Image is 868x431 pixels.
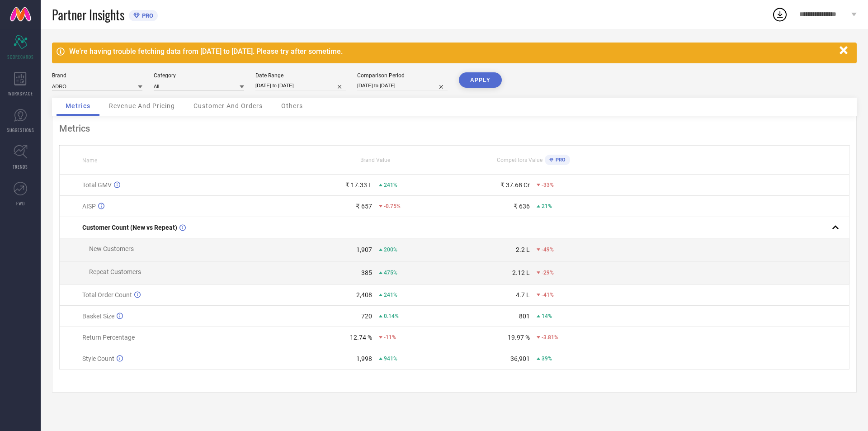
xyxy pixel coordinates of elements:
[82,157,97,164] span: Name
[516,246,530,253] div: 2.2 L
[82,181,112,189] span: Total GMV
[508,334,530,341] div: 19.97 %
[542,270,554,276] span: -29%
[384,313,399,319] span: 0.14%
[459,72,502,88] button: APPLY
[512,269,530,276] div: 2.12 L
[8,90,33,97] span: WORKSPACE
[361,313,372,320] div: 720
[357,72,448,79] div: Comparison Period
[82,203,96,210] span: AISP
[497,157,542,163] span: Competitors Value
[59,123,849,134] div: Metrics
[140,12,153,19] span: PRO
[154,72,244,79] div: Category
[510,355,530,362] div: 36,901
[89,268,141,275] span: Repeat Customers
[384,203,401,209] span: -0.75%
[66,102,90,109] span: Metrics
[519,313,530,320] div: 801
[52,72,142,79] div: Brand
[109,102,175,109] span: Revenue And Pricing
[357,81,448,90] input: Select comparison period
[345,181,372,189] div: ₹ 17.33 L
[356,203,372,210] div: ₹ 657
[281,102,303,109] span: Others
[7,127,34,133] span: SUGGESTIONS
[542,182,554,188] span: -33%
[356,355,372,362] div: 1,998
[193,102,263,109] span: Customer And Orders
[516,291,530,298] div: 4.7 L
[356,291,372,298] div: 2,408
[553,157,566,163] span: PRO
[384,292,397,298] span: 241%
[542,313,552,319] span: 14%
[356,246,372,253] div: 1,907
[350,334,372,341] div: 12.74 %
[255,72,346,79] div: Date Range
[514,203,530,210] div: ₹ 636
[384,270,397,276] span: 475%
[384,334,396,341] span: -11%
[82,355,114,362] span: Style Count
[500,181,530,189] div: ₹ 37.68 Cr
[82,291,132,298] span: Total Order Count
[384,182,397,188] span: 241%
[16,200,25,207] span: FWD
[69,47,835,56] div: We're having trouble fetching data from [DATE] to [DATE]. Please try after sometime.
[542,203,552,209] span: 21%
[82,334,135,341] span: Return Percentage
[542,292,554,298] span: -41%
[13,163,28,170] span: TRENDS
[542,246,554,253] span: -49%
[89,245,134,252] span: New Customers
[542,355,552,362] span: 39%
[542,334,558,341] span: -3.81%
[7,53,34,60] span: SCORECARDS
[384,246,397,253] span: 200%
[52,5,124,24] span: Partner Insights
[772,6,788,23] div: Open download list
[384,355,397,362] span: 941%
[255,81,346,90] input: Select date range
[361,269,372,276] div: 385
[82,313,114,320] span: Basket Size
[82,224,177,231] span: Customer Count (New vs Repeat)
[360,157,390,163] span: Brand Value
